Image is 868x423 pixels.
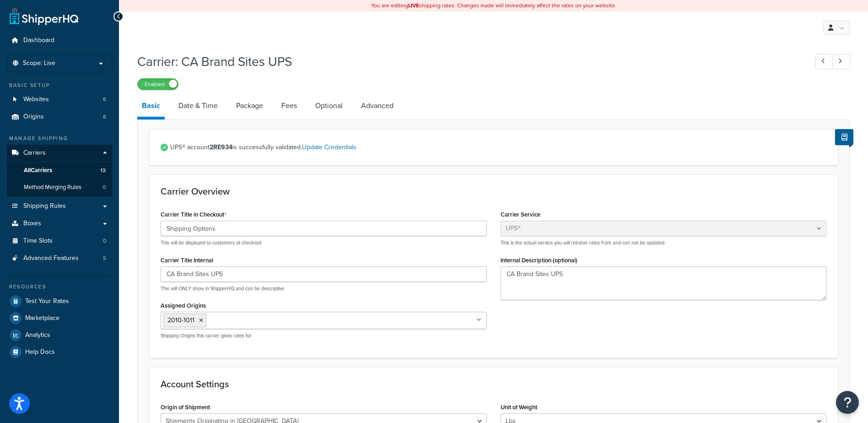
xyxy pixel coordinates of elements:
span: Scope: Live [23,60,55,67]
span: Origins [23,113,44,121]
label: Origin of Shipment [161,404,210,411]
a: Origins8 [7,108,112,125]
a: Package [232,95,268,117]
a: Boxes [7,215,112,232]
label: Internal Description (optional) [501,257,577,264]
span: Time Slots [23,237,53,245]
span: Method Merging Rules [24,184,81,191]
p: Shipping Origins this carrier gives rates for [161,332,487,339]
label: Enabled [138,79,178,90]
p: This will be displayed to customers at checkout [161,239,487,246]
p: This is the actual service you will retrieve rates from and can not be updated [501,239,827,246]
span: 2010-1011 [167,315,194,325]
button: Open Resource Center [836,391,859,414]
a: Test Your Rates [7,293,112,309]
p: This will ONLY show in ShipperHQ and can be descriptive [161,285,487,292]
span: Advanced Features [23,255,79,262]
span: All Carriers [24,167,52,174]
span: 13 [100,167,106,174]
b: LIVE [408,1,419,10]
a: Update Credentials [302,142,356,152]
span: 0 [102,184,106,191]
span: Help Docs [25,348,55,356]
a: Carriers [7,145,112,162]
label: Assigned Origins [161,302,206,309]
a: Basic [137,95,165,119]
a: Optional [311,95,347,117]
a: Time Slots0 [7,233,112,249]
span: Dashboard [23,37,54,44]
a: Advanced [356,95,398,117]
a: Advanced Features5 [7,250,112,267]
label: Carrier Title Internal [161,257,213,264]
textarea: CA Brand Sites UPS [501,266,827,300]
h3: Carrier Overview [161,186,826,196]
a: AllCarriers13 [7,162,112,179]
div: Basic Setup [7,81,112,89]
li: Method Merging Rules [7,179,112,196]
li: Origins [7,108,112,125]
label: Carrier Service [501,211,540,218]
a: Dashboard [7,32,112,49]
span: 5 [103,255,106,262]
span: UPS® account is successfully validated. [170,141,826,154]
h1: Carrier: CA Brand Sites UPS [137,53,798,70]
span: 6 [103,96,106,103]
span: Test Your Rates [25,298,69,305]
h3: Account Settings [161,379,826,389]
div: Manage Shipping [7,135,112,142]
a: Date & Time [174,95,222,117]
button: Show Help Docs [835,129,853,145]
label: Unit of Weight [501,404,537,411]
a: Previous Record [815,54,833,69]
a: Shipping Rules [7,198,112,215]
div: Resources [7,283,112,291]
label: Carrier Title in Checkout [161,211,226,218]
span: Carriers [23,149,46,157]
span: 8 [103,113,106,121]
a: Websites6 [7,91,112,108]
li: Advanced Features [7,250,112,267]
a: Analytics [7,327,112,343]
li: Carriers [7,145,112,197]
span: Analytics [25,331,50,339]
a: Fees [277,95,302,117]
span: Marketplace [25,315,59,322]
a: Method Merging Rules0 [7,179,112,196]
span: Boxes [23,220,41,228]
strong: 2RE934 [210,142,232,152]
a: Help Docs [7,344,112,360]
span: Shipping Rules [23,202,66,210]
a: Next Record [832,54,850,69]
li: Time Slots [7,233,112,249]
span: 0 [103,237,106,245]
a: Marketplace [7,310,112,326]
span: Websites [23,96,49,103]
li: Websites [7,91,112,108]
